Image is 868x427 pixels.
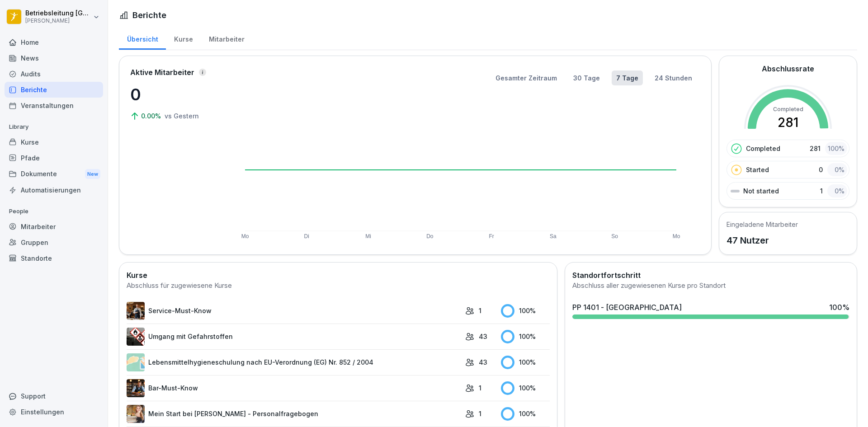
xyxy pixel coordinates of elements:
[572,302,682,313] div: PP 1401 - [GEOGRAPHIC_DATA]
[165,111,199,121] p: vs Gestern
[5,150,103,166] a: Pfade
[127,328,461,346] a: Umgang mit Gefahrstoffen
[569,70,604,85] button: 30 Tage
[25,18,91,24] p: [PERSON_NAME]
[127,353,145,371] img: gxsnf7ygjsfsmxd96jxi4ufn.png
[501,407,550,421] div: 100 %
[810,144,821,153] p: 281
[127,302,461,320] a: Service-Must-Know
[5,182,103,198] a: Automatisierungen
[127,405,461,423] a: Mein Start bei [PERSON_NAME] - Personalfragebogen
[746,144,780,153] p: Completed
[501,356,550,369] div: 100 %
[819,165,823,174] p: 0
[611,233,618,239] text: So
[5,82,103,98] a: Berichte
[479,383,481,393] p: 1
[479,332,487,341] p: 43
[5,250,103,266] a: Standorte
[820,186,823,196] p: 1
[5,98,103,113] a: Veranstaltungen
[550,233,557,239] text: Sa
[479,357,487,367] p: 43
[612,70,643,85] button: 7 Tage
[479,306,481,315] p: 1
[726,220,798,229] h5: Eingeladene Mitarbeiter
[5,388,103,404] div: Support
[5,34,103,50] a: Home
[127,405,145,423] img: aaay8cu0h1hwaqqp9269xjan.png
[829,302,849,313] div: 100 %
[743,186,779,196] p: Not started
[5,134,103,150] a: Kurse
[130,82,221,107] p: 0
[673,233,680,239] text: Mo
[650,70,697,85] button: 24 Stunden
[572,270,849,281] h2: Standortfortschritt
[127,379,461,397] a: Bar-Must-Know
[479,409,481,418] p: 1
[501,304,550,318] div: 100 %
[127,328,145,346] img: ro33qf0i8ndaw7nkfv0stvse.png
[25,9,91,17] p: Betriebsleitung [GEOGRAPHIC_DATA]
[304,233,309,239] text: Di
[132,9,166,21] h1: Berichte
[5,50,103,66] a: News
[5,219,103,235] a: Mitarbeiter
[501,381,550,395] div: 100 %
[426,233,434,239] text: Do
[489,233,494,239] text: Fr
[827,163,847,176] div: 0 %
[5,166,103,183] a: DokumenteNew
[569,298,853,323] a: PP 1401 - [GEOGRAPHIC_DATA]100%
[746,165,769,174] p: Started
[572,281,849,291] div: Abschluss aller zugewiesenen Kurse pro Standort
[491,70,561,85] button: Gesamter Zeitraum
[127,353,461,371] a: Lebensmittelhygieneschulung nach EU-Verordnung (EG) Nr. 852 / 2004
[201,27,252,50] a: Mitarbeiter
[241,233,249,239] text: Mo
[825,142,847,155] div: 100 %
[130,67,194,78] p: Aktive Mitarbeiter
[5,404,103,420] a: Einstellungen
[127,281,550,291] div: Abschluss für zugewiesene Kurse
[5,166,103,183] div: Dokumente
[166,27,201,50] a: Kurse
[85,169,100,179] div: New
[5,204,103,219] p: People
[762,63,814,74] h2: Abschlussrate
[365,233,371,239] text: Mi
[141,111,163,121] p: 0.00%
[5,120,103,134] p: Library
[119,27,166,50] a: Übersicht
[501,330,550,343] div: 100 %
[127,379,145,397] img: avw4yih0pjczq94wjribdn74.png
[5,235,103,250] a: Gruppen
[827,184,847,197] div: 0 %
[127,302,145,320] img: kpon4nh320e9lf5mryu3zflh.png
[5,66,103,82] a: Audits
[726,234,798,247] p: 47 Nutzer
[127,270,550,281] h2: Kurse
